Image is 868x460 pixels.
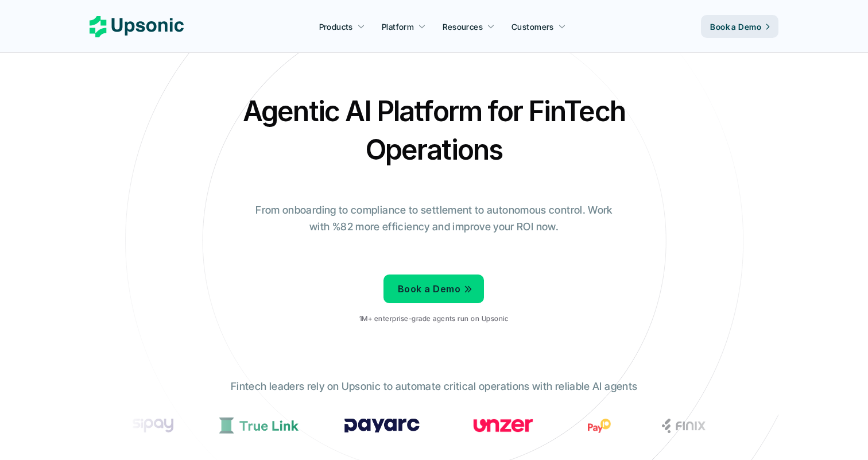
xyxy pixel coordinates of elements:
[710,21,761,33] p: Book a Demo
[382,21,414,33] p: Platform
[511,21,554,33] p: Customers
[247,202,621,235] p: From onboarding to compliance to settlement to autonomous control. Work with %82 more efficiency ...
[319,21,353,33] p: Products
[312,16,372,37] a: Products
[233,92,635,169] h2: Agentic AI Platform for FinTech Operations
[701,15,778,38] a: Book a Demo
[231,378,637,395] p: Fintech leaders rely on Upsonic to automate critical operations with reliable AI agents
[443,21,483,33] p: Resources
[359,315,508,323] p: 1M+ enterprise-grade agents run on Upsonic
[383,275,484,303] a: Book a Demo
[398,281,460,297] p: Book a Demo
